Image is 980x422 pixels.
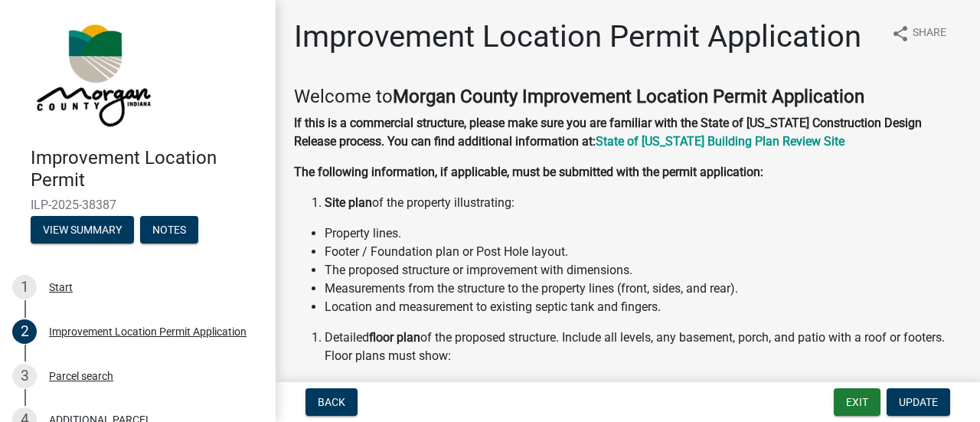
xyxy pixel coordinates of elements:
[31,216,134,244] button: View Summary
[325,194,962,212] li: of the property illustrating:
[325,261,962,280] li: The proposed structure or improvement with dimensions.
[31,198,245,212] span: ILP-2025-38387
[891,25,910,43] i: share
[325,224,962,243] li: Property lines.
[12,364,37,388] div: 3
[325,280,962,298] li: Measurements from the structure to the property lines (front, sides, and rear).
[294,116,922,149] strong: If this is a commercial structure, please make sure you are familiar with the State of [US_STATE]...
[325,329,962,365] li: Detailed of the proposed structure. Include all levels, any basement, porch, and patio with a roo...
[325,243,962,261] li: Footer / Foundation plan or Post Hole layout.
[899,396,938,408] span: Update
[31,147,263,191] h4: Improvement Location Permit
[140,224,198,237] wm-modal-confirm: Notes
[913,25,946,43] span: Share
[294,165,763,179] strong: The following information, if applicable, must be submitted with the permit application:
[305,388,358,416] button: Back
[369,330,420,345] strong: floor plan
[140,216,198,244] button: Notes
[596,134,844,149] a: State of [US_STATE] Building Plan Review Site
[325,298,962,316] li: Location and measurement to existing septic tank and fingers.
[393,86,864,107] strong: Morgan County Improvement Location Permit Application
[49,371,113,381] div: Parcel search
[834,388,880,416] button: Exit
[12,275,37,299] div: 1
[887,388,950,416] button: Update
[49,282,73,293] div: Start
[31,16,154,131] img: Morgan County, Indiana
[294,86,962,108] h4: Welcome to
[294,18,861,55] h1: Improvement Location Permit Application
[31,224,134,237] wm-modal-confirm: Summary
[325,195,372,210] strong: Site plan
[49,326,247,337] div: Improvement Location Permit Application
[318,396,345,408] span: Back
[879,18,959,48] button: shareShare
[12,319,37,344] div: 2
